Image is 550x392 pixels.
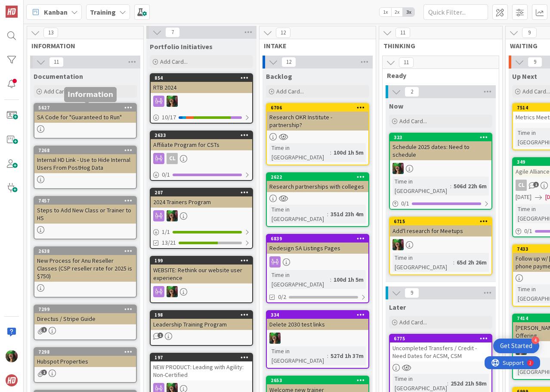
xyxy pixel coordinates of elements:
div: 207 [154,190,252,196]
img: SL [6,350,18,362]
div: 5627 [34,104,136,112]
div: WEBSITE: Rethink our website user experience [151,264,252,283]
div: 7298Hubspot Properties [34,348,136,367]
span: : [453,258,454,267]
div: CL [516,180,527,191]
img: SL [167,210,178,221]
img: SL [269,333,281,344]
div: 2653 [271,377,368,383]
span: 0/2 [278,292,286,302]
div: 527d 1h 37m [328,351,366,361]
div: 2633 [151,131,252,139]
span: Add Card... [160,58,188,65]
span: Up Next [512,72,537,81]
div: 2638 [34,247,136,255]
div: Research partnerships with colleges [267,181,368,192]
div: 351d 23h 4m [328,209,366,219]
div: 100d 1h 5m [331,275,366,284]
div: Schedule 2025 dates: Need to schedule [390,141,491,160]
div: 6706 [267,104,368,112]
div: 2633Affiliate Program for CSTs [151,131,252,150]
div: 7457 [34,197,136,205]
div: 198 [151,311,252,319]
div: 100d 1h 5m [331,148,366,157]
div: 207 [151,189,252,196]
div: 6715Add'l research for Meetups [390,218,491,236]
div: 334Delete 2030 test links [267,311,368,330]
div: 7299 [38,306,136,312]
div: New Process for Anu Reseller Classes (CSP reseller rate for 2025 is $750) [34,255,136,282]
span: 10 / 17 [162,113,176,122]
div: 10/17 [151,112,252,123]
img: SL [167,286,178,297]
span: Later [389,303,406,311]
div: 1/1 [151,227,252,237]
div: 6706 [271,105,368,111]
span: 1 [41,370,47,375]
div: 2638New Process for Anu Reseller Classes (CSP reseller rate for 2025 is $750) [34,247,136,282]
div: Leadership Training Program [151,319,252,330]
span: 0 / 1 [401,199,409,208]
h5: Information [68,90,113,99]
div: 5627SA Code for "Guaranteed to Run" [34,104,136,123]
span: Add Card... [44,87,71,95]
div: 199 [154,258,252,264]
div: 2622Research partnerships with colleges [267,173,368,192]
div: SL [151,96,252,107]
span: 2 [405,87,419,97]
span: : [450,181,451,191]
div: 7299Directus / Stripe Guide [34,305,136,324]
div: 252d 21h 58m [448,379,489,388]
img: avatar [6,374,18,386]
div: 4 [531,336,539,344]
div: Affiliate Program for CSTs [151,139,252,150]
span: 11 [399,57,414,68]
span: 13 [43,28,58,38]
span: Now [389,102,403,110]
div: SL [390,163,491,174]
div: 6706Research OKR Institute - partnership? [267,104,368,131]
div: NEW PRODUCT: Leading with Agility: Non-Certified [151,361,252,380]
div: Steps to Add New Class or Trainer to HS [34,205,136,224]
span: 0 / 1 [162,170,170,179]
div: 2622 [271,174,368,180]
span: 9 [405,288,419,298]
div: 2072024 Trainers Program [151,189,252,208]
div: 854 [154,75,252,81]
div: Add'l research for Meetups [390,225,491,236]
span: 11 [49,57,64,67]
input: Quick Filter... [423,4,488,20]
div: 854RTB 2024 [151,74,252,93]
span: : [330,148,331,157]
div: Open Get Started checklist, remaining modules: 4 [493,339,539,353]
span: Add Card... [522,87,550,95]
div: 6715 [394,218,491,224]
div: Internal HD Link - Use to Hide Internal Users From PostHog Data [34,154,136,173]
img: SL [167,96,178,107]
div: 7268 [34,146,136,154]
div: SL [390,239,491,250]
div: 7298 [34,348,136,356]
span: 1 [158,333,163,338]
span: : [327,351,328,361]
b: Training [90,8,116,16]
div: 2 [45,3,47,10]
div: 7268 [38,147,136,153]
div: SL [151,210,252,221]
span: 1 / 1 [162,227,170,236]
div: 6839Redesign SA Listings Pages [267,235,368,254]
div: 197NEW PRODUCT: Leading with Agility: Non-Certified [151,354,252,380]
span: INFORMATION [31,41,133,50]
span: 1 [533,182,539,187]
div: 6775 [394,336,491,342]
span: Backlog [266,72,292,81]
span: Add Card... [276,87,304,95]
div: 6775 [390,335,491,342]
span: 7 [165,27,180,37]
span: 11 [396,28,410,38]
span: : [327,209,328,219]
div: SL [151,286,252,297]
div: 198Leadership Training Program [151,311,252,330]
span: 13/21 [162,238,176,247]
div: 6715 [390,218,491,225]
